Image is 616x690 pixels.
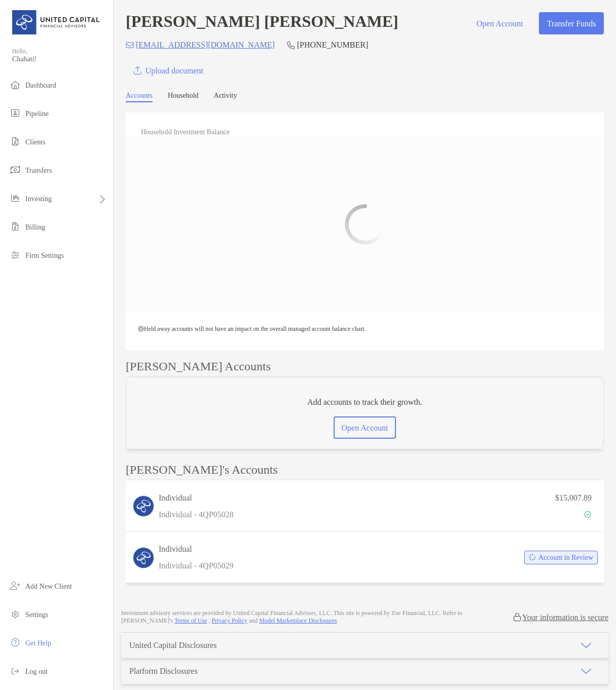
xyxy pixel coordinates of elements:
[9,79,21,91] img: dashboard icon
[159,543,234,555] h3: Individual
[539,12,604,34] button: Transfer Funds
[580,665,592,677] img: icon arrow
[141,128,230,136] h4: Household Investment Balance
[133,496,154,516] img: logo account
[138,325,366,332] span: Held away accounts will not have an impact on the overall managed account balance chart.
[538,555,593,560] span: Account in Review
[522,612,608,622] p: Your information is secure
[134,66,141,75] img: button icon
[25,223,45,231] span: Billing
[9,164,21,176] img: transfers icon
[126,464,278,476] p: [PERSON_NAME]'s Accounts
[159,508,234,521] p: Individual - 4QP05028
[259,617,337,624] a: Model Marketplace Disclosures
[12,4,101,41] img: United Capital Logo
[25,138,46,146] span: Clients
[9,135,21,147] img: clients icon
[9,249,21,261] img: firm-settings icon
[25,252,64,259] span: Firm Settings
[307,396,422,408] p: Add accounts to track their growth.
[25,110,49,118] span: Pipeline
[126,42,134,48] img: Email Icon
[211,617,247,624] a: Privacy Policy
[174,617,207,624] a: Terms of Use
[126,360,271,373] p: [PERSON_NAME] Accounts
[287,41,295,49] img: Phone Icon
[9,220,21,233] img: billing icon
[334,416,396,439] button: Open Account
[129,667,198,676] div: Platform Disclosures
[25,668,48,675] span: Log out
[25,639,51,647] span: Get Help
[529,554,536,561] img: Account Status icon
[25,167,52,174] span: Transfers
[25,195,52,203] span: Investing
[25,611,48,619] span: Settings
[159,492,234,504] h3: Individual
[9,665,21,677] img: logout icon
[580,639,592,651] img: icon arrow
[9,580,21,592] img: add_new_client icon
[468,12,531,34] button: Open Account
[133,548,154,568] img: logo account
[584,511,591,518] img: Account Status icon
[9,192,21,204] img: investing icon
[214,92,237,102] a: Activity
[9,636,21,648] img: get-help icon
[129,641,216,650] div: United Capital Disclosures
[12,55,107,63] span: Chahati!
[9,107,21,119] img: pipeline icon
[126,92,153,102] a: Accounts
[126,12,398,34] h4: [PERSON_NAME] [PERSON_NAME]
[25,82,56,89] span: Dashboard
[25,583,72,590] span: Add New Client
[136,39,275,51] p: [EMAIL_ADDRESS][DOMAIN_NAME]
[555,491,592,504] p: $15,007.89
[121,609,512,625] p: Investment advisory services are provided by United Capital Financial Advisors, LLC . This site i...
[159,559,234,572] p: Individual - 4QP05029
[126,59,211,82] a: Upload document
[168,92,199,102] a: Household
[9,608,21,620] img: settings icon
[297,39,368,51] p: [PHONE_NUMBER]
